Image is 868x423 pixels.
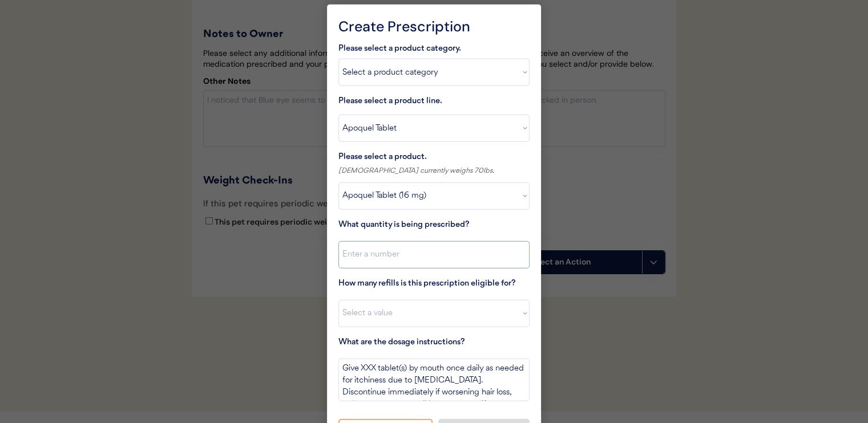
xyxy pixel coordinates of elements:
div: Create Prescription [338,16,530,38]
div: How many refills is this prescription eligible for? [338,277,530,291]
div: What are the dosage instructions? [338,336,530,350]
input: Enter a number [338,241,530,269]
div: Please select a product category. [338,42,530,56]
div: [DEMOGRAPHIC_DATA] currently weighs 70lbs. [338,165,530,177]
div: What quantity is being prescribed? [338,218,530,233]
div: Please select a product. [338,151,530,165]
div: Please select a product line. [338,95,453,109]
